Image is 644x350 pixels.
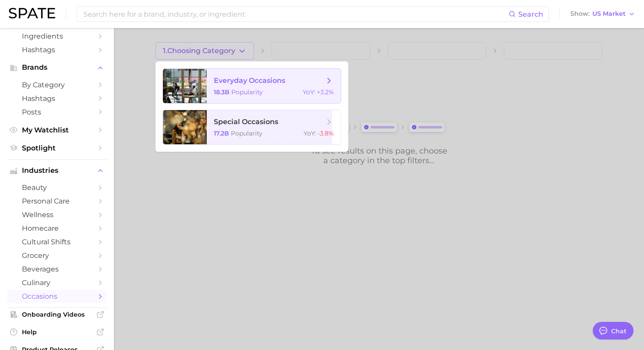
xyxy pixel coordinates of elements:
a: Ingredients [7,29,107,43]
span: personal care [22,197,92,205]
a: Posts [7,105,107,119]
span: Hashtags [22,46,92,54]
span: My Watchlist [22,126,92,134]
a: wellness [7,208,107,221]
a: Hashtags [7,92,107,105]
a: Onboarding Videos [7,308,107,321]
span: YoY : [303,88,315,96]
a: personal care [7,194,107,208]
span: YoY : [304,129,316,137]
span: 18.3b [214,88,230,96]
a: occasions [7,289,107,303]
a: grocery [7,249,107,262]
span: Brands [22,64,92,71]
span: special occasions [214,118,278,126]
span: culinary [22,279,92,287]
a: beauty [7,181,107,194]
span: 17.2b [214,129,229,137]
span: beauty [22,183,92,192]
span: -3.8% [318,129,334,137]
span: occasions [22,292,92,300]
span: Onboarding Videos [22,311,92,318]
span: Show [570,11,590,16]
ul: 1.Choosing Category [156,61,348,152]
a: cultural shifts [7,235,107,249]
img: SPATE [9,8,55,18]
span: cultural shifts [22,238,92,246]
a: homecare [7,221,107,235]
span: Industries [22,167,92,175]
span: everyday occasions [214,76,285,85]
span: wellness [22,211,92,219]
span: by Category [22,81,92,89]
a: My Watchlist [7,123,107,137]
a: culinary [7,276,107,289]
span: US Market [592,11,626,16]
a: by Category [7,78,107,92]
span: homecare [22,224,92,232]
input: Search here for a brand, industry, or ingredient [82,7,509,21]
a: beverages [7,262,107,276]
a: Help [7,325,107,339]
span: Help [22,328,92,336]
span: beverages [22,265,92,273]
button: Brands [7,61,107,74]
span: Popularity [231,88,263,96]
button: Industries [7,164,107,177]
span: +3.2% [317,88,334,96]
span: Hashtags [22,94,92,103]
span: Ingredients [22,32,92,40]
button: ShowUS Market [568,8,637,20]
a: Hashtags [7,43,107,57]
span: Spotlight [22,144,92,152]
span: Posts [22,108,92,116]
span: grocery [22,251,92,260]
span: Popularity [231,129,262,137]
a: Spotlight [7,141,107,155]
span: Search [518,10,543,18]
